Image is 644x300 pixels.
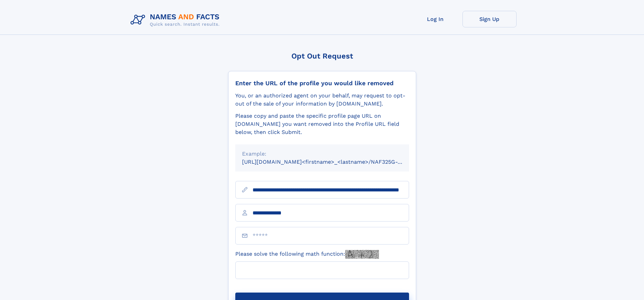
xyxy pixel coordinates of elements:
a: Sign Up [462,11,517,27]
div: Enter the URL of the profile you would like removed [235,79,409,87]
img: Logo Names and Facts [128,11,225,29]
a: Log In [408,11,462,27]
div: Opt Out Request [228,52,416,60]
label: Please solve the following math function: [235,250,379,259]
div: Please copy and paste the specific profile page URL on [DOMAIN_NAME] you want removed into the Pr... [235,112,409,136]
div: Example: [242,150,402,158]
small: [URL][DOMAIN_NAME]<firstname>_<lastname>/NAF325G-xxxxxxxx [242,159,422,165]
div: You, or an authorized agent on your behalf, may request to opt-out of the sale of your informatio... [235,92,409,108]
